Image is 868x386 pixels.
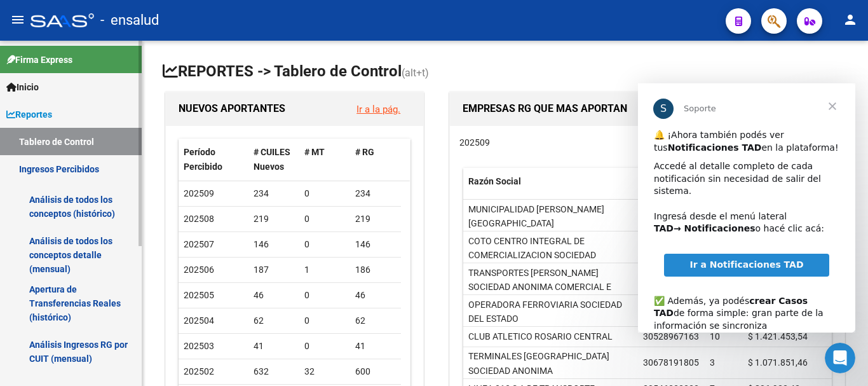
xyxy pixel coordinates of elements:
[350,139,401,181] datatable-header-cell: # RG
[304,364,345,379] div: 32
[184,188,214,198] span: 202509
[254,364,294,379] div: 632
[643,329,699,344] div: 30528967163
[254,339,294,354] div: 41
[748,357,808,368] span: $ 1.071.851,46
[6,53,72,67] span: Firma Express
[184,147,222,172] span: Período Percibido
[184,265,214,275] span: 202506
[825,343,855,373] iframe: Intercom live chat
[459,137,490,148] span: 202509
[304,263,345,277] div: 1
[468,329,613,344] div: CLUB ATLETICO ROSARIO CENTRAL
[304,147,325,157] span: # MT
[16,199,201,286] div: ✅ Además, ya podés de forma simple: gran parte de la información se sincroniza automáticamente y ...
[468,298,633,327] div: OPERADORA FERROVIARIA SOCIEDAD DEL ESTADO
[184,239,214,249] span: 202507
[6,80,39,94] span: Inicio
[355,314,396,328] div: 62
[355,263,396,277] div: 186
[355,288,396,303] div: 46
[355,339,396,354] div: 41
[710,331,720,341] span: 10
[304,237,345,252] div: 0
[254,186,294,201] div: 234
[304,288,345,303] div: 0
[468,234,633,277] div: COTO CENTRO INTEGRAL DE COMERCIALIZACION SOCIEDAD ANONIMA
[248,139,299,181] datatable-header-cell: # CUILES Nuevos
[346,97,410,121] button: Ir a la pág.
[254,212,294,226] div: 219
[356,104,400,115] a: Ir a la pág.
[254,263,294,277] div: 187
[304,339,345,354] div: 0
[710,357,715,368] span: 3
[179,102,285,114] span: NUEVOS APORTANTES
[355,364,396,379] div: 600
[184,341,214,351] span: 202503
[643,355,699,370] div: 30678191805
[304,314,345,328] div: 0
[254,237,294,252] div: 146
[184,366,214,376] span: 202502
[184,290,214,300] span: 202505
[468,349,633,378] div: TERMINALES [GEOGRAPHIC_DATA] SOCIEDAD ANONIMA
[254,314,294,328] div: 62
[304,212,345,226] div: 0
[184,315,214,326] span: 202504
[299,139,350,181] datatable-header-cell: # MT
[355,212,396,226] div: 219
[355,237,396,252] div: 146
[6,107,52,121] span: Reportes
[638,83,855,333] iframe: Intercom live chat mensaje
[355,186,396,201] div: 234
[843,12,858,27] mat-icon: person
[179,139,248,181] datatable-header-cell: Período Percibido
[463,102,627,114] span: EMPRESAS RG QUE MAS APORTAN
[304,186,345,201] div: 0
[402,67,429,79] span: (alt+t)
[748,331,808,341] span: $ 1.421.453,54
[468,266,633,309] div: TRANSPORTES [PERSON_NAME] SOCIEDAD ANONIMA COMERCIAL E INDUSTRIAL
[254,147,290,172] span: # CUILES Nuevos
[463,168,638,210] datatable-header-cell: Razón Social
[184,214,214,224] span: 202508
[100,6,159,34] span: - ensalud
[355,147,374,157] span: # RG
[10,12,25,27] mat-icon: menu
[468,176,521,186] span: Razón Social
[254,288,294,303] div: 46
[163,61,848,83] h1: REPORTES -> Tablero de Control
[468,202,633,231] div: MUNICIPALIDAD [PERSON_NAME][GEOGRAPHIC_DATA]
